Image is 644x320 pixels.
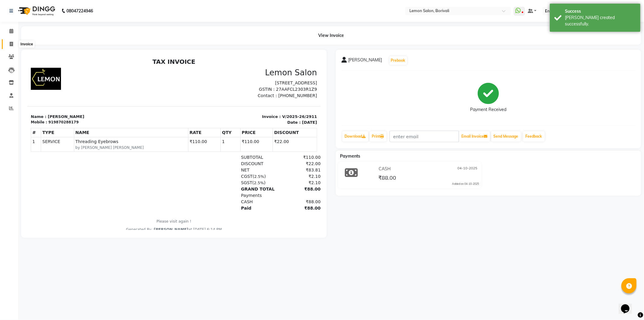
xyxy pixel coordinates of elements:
[14,72,47,81] th: TYPE
[252,124,293,130] div: ₹2.10
[227,119,237,123] span: 2.5%
[214,125,225,129] span: SGST
[194,72,213,81] th: QTY
[252,99,293,105] div: ₹110.00
[370,131,386,142] a: Print
[194,81,213,96] td: 1
[452,182,479,186] div: Added on 04-10-2025
[19,41,34,48] div: Invoice
[227,125,237,129] span: 2.5%
[213,81,246,96] td: ₹110.00
[4,81,14,96] td: 1
[4,58,143,64] p: Name : [PERSON_NAME]
[246,81,290,96] td: ₹22.00
[210,111,252,118] div: NET
[210,130,252,137] div: GRAND TOTAL
[210,124,252,130] div: ( )
[252,111,293,118] div: ₹83.81
[127,172,161,176] span: [PERSON_NAME]
[565,15,636,27] div: Bill created successfully.
[150,58,290,64] p: Invoice : V/2025-26/2911
[210,99,252,105] div: SUBTOTAL
[252,105,293,111] div: ₹22.00
[457,166,477,172] span: 04-10-2025
[48,89,160,95] small: by [PERSON_NAME] [PERSON_NAME]
[210,105,252,111] div: DISCOUNT
[523,131,545,142] a: Feedback
[4,72,14,81] th: #
[246,72,290,81] th: DISCOUNT
[210,137,252,143] div: Payments
[161,81,194,96] td: ₹110.00
[252,149,293,156] div: ₹88.00
[150,12,290,22] h3: Lemon Salon
[150,64,290,70] p: Date : [DATE]
[252,143,293,149] div: ₹88.00
[150,37,290,43] p: Contact : [PHONE_NUMBER]
[15,2,57,19] img: logo
[491,131,521,142] button: Send Message
[252,118,293,124] div: ₹2.10
[340,153,360,159] span: Payments
[348,57,382,65] span: [PERSON_NAME]
[21,64,51,69] div: 919870288179
[470,107,506,113] div: Payment Received
[210,149,252,156] div: Paid
[342,131,368,142] a: Download
[389,131,459,142] input: enter email
[21,26,641,45] div: View Invoice
[4,171,290,177] div: Generated By : at [DATE] 6:14 PM
[379,166,391,172] span: CASH
[14,81,47,96] td: SERVICE
[252,130,293,137] div: ₹88.00
[47,72,161,81] th: NAME
[619,296,638,314] iframe: chat widget
[210,118,252,124] div: ( )
[389,56,407,65] button: Prebook
[4,64,20,69] div: Mobile :
[4,163,290,168] p: Please visit again !
[150,31,290,37] p: GSTIN : 27AAFCL2303R1Z9
[150,24,290,31] p: [STREET_ADDRESS]
[48,83,160,89] span: Threading Eyebrows
[214,144,226,149] span: CASH
[66,2,93,19] b: 08047224946
[213,72,246,81] th: PRICE
[565,8,636,15] div: Success
[4,2,290,10] h2: TAX INVOICE
[214,118,225,123] span: CGST
[161,72,194,81] th: RATE
[459,131,490,142] button: Email Invoice
[379,174,396,183] span: ₹88.00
